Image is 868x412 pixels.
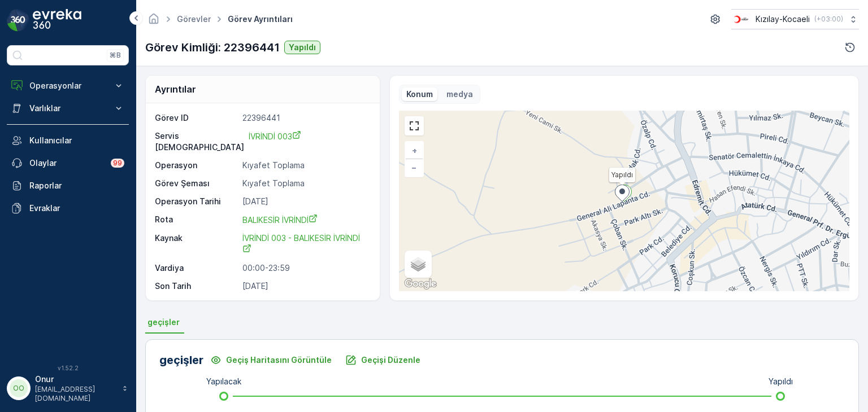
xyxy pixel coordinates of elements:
p: Evraklar [29,203,124,214]
a: Uzaklaştır [406,159,423,176]
a: View Fullscreen [406,117,423,134]
p: Kıyafet Toplama [242,178,367,189]
p: - [242,299,367,310]
a: BALIKESİR İVRİNDİ [242,214,367,226]
p: 99 [113,159,122,168]
button: Varlıklar [7,97,129,120]
p: 00:00-23:59 [242,262,367,274]
p: Kıyafet Toplama [242,160,367,171]
button: OOOnur[EMAIL_ADDRESS][DOMAIN_NAME] [7,374,129,403]
span: v 1.52.2 [7,365,129,371]
img: k%C4%B1z%C4%B1lay_0jL9uU1.png [731,13,751,25]
a: Bu bölgeyi Google Haritalar'da açın (yeni pencerede açılır) [402,277,439,291]
p: Rota [155,214,238,226]
a: İVRİNDİ 003 [249,130,368,153]
p: Zaman Çerçevesi [155,299,238,310]
p: [EMAIL_ADDRESS][DOMAIN_NAME] [35,385,116,403]
p: Son Tarih [155,280,238,292]
p: Geçiş Haritasını Görüntüle [226,354,332,366]
p: [DATE] [242,196,367,207]
p: Onur [35,374,116,385]
p: Kızılay-Kocaeli [756,14,810,25]
a: Kullanıcılar [7,129,129,152]
button: Kızılay-Kocaeli(+03:00) [731,9,859,29]
a: Raporlar [7,174,129,197]
img: logo_dark-DEwI_e13.png [33,9,81,32]
p: Geçişi Düzenle [361,354,420,366]
p: Görev Şeması [155,178,238,189]
span: geçişler [147,317,180,328]
span: − [411,163,417,172]
p: 22396441 [242,112,367,124]
p: Yapıldı [769,376,793,387]
span: İVRİNDİ 003 [249,132,301,141]
p: Konum [406,89,433,100]
p: Varlıklar [29,103,106,114]
p: Operasyon [155,160,238,171]
p: geçişler [159,352,203,369]
p: ( +03:00 ) [814,15,843,24]
p: [DATE] [242,280,367,292]
a: Yakınlaştır [406,142,423,159]
p: Operasyon Tarihi [155,196,238,207]
span: İVRİNDİ 003 - BALIKESİR İVRİNDİ [242,233,360,255]
img: Google [402,277,439,291]
p: Raporlar [29,180,124,191]
span: + [412,146,417,155]
span: Görev Ayrıntıları [225,14,295,25]
p: Görev ID [155,112,238,124]
button: Operasyonlar [7,74,129,97]
div: OO [10,379,28,397]
a: Layers [406,252,431,277]
p: Operasyonlar [29,80,106,91]
p: Görev Kimliği: 22396441 [145,39,280,56]
img: logo [7,9,29,32]
p: Servis [DEMOGRAPHIC_DATA] [155,130,244,153]
p: Kullanıcılar [29,135,124,146]
a: Olaylar99 [7,152,129,174]
p: Kaynak [155,233,238,256]
span: BALIKESİR İVRİNDİ [242,215,318,225]
p: Vardiya [155,262,238,274]
a: İVRİNDİ 003 - BALIKESİR İVRİNDİ [242,233,367,256]
a: Evraklar [7,197,129,220]
button: Geçişi Düzenle [338,351,427,369]
button: Yapıldı [284,41,320,54]
p: Yapılacak [206,376,241,387]
p: Ayrıntılar [155,82,196,96]
button: Geçiş Haritasını Görüntüle [203,351,338,369]
a: Görevler [177,14,211,24]
p: Yapıldı [289,42,316,53]
p: ⌘B [110,51,121,60]
p: Olaylar [29,157,104,169]
p: medya [446,89,473,100]
a: Ana Sayfa [147,17,160,27]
